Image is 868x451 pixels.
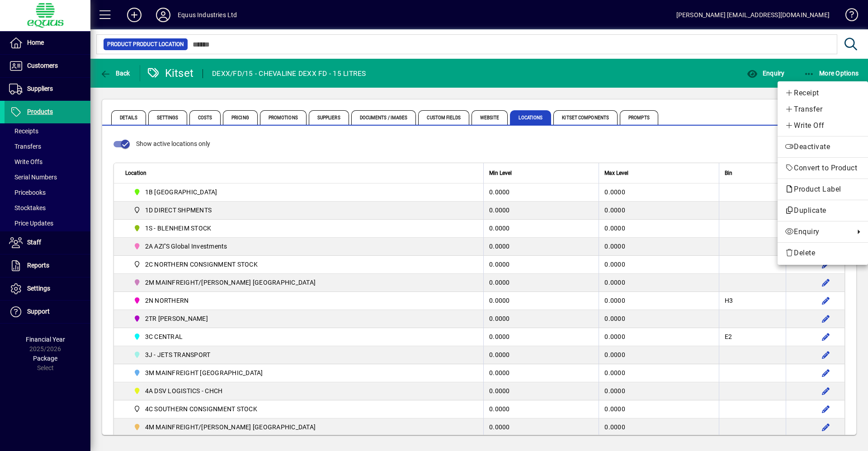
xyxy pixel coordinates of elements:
span: Enquiry [785,226,850,237]
span: Duplicate [785,205,861,216]
span: Deactivate [785,141,861,152]
span: Delete [785,248,861,258]
span: Transfer [785,104,861,115]
span: Convert to Product [785,163,861,174]
span: Receipt [785,88,861,99]
span: Write Off [785,120,861,131]
span: Product Label [785,185,846,193]
button: Deactivate product [778,139,868,155]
